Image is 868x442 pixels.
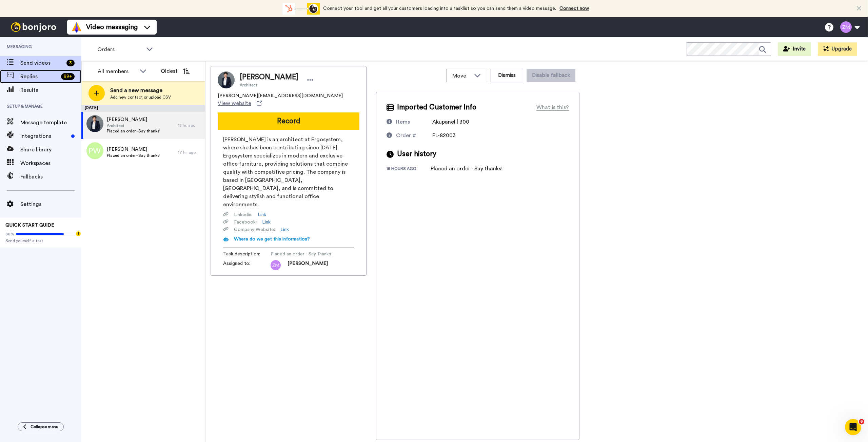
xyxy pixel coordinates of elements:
span: Architect [240,82,298,88]
img: vm-color.svg [71,22,82,33]
div: Items [396,118,410,126]
img: zm.png [271,260,281,270]
button: Upgrade [818,42,857,56]
button: Oldest [156,64,195,78]
div: 18 hr. ago [178,123,202,128]
span: [PERSON_NAME] [107,146,160,153]
span: Placed an order - Say thanks! [107,128,160,134]
span: Add new contact or upload CSV [110,94,171,100]
a: Link [280,226,289,233]
span: Connect your tool and get all your customers loading into a tasklist so you can send them a video... [323,6,556,11]
div: Order # [396,131,416,140]
button: Record [218,112,359,130]
div: [DATE] [81,105,205,112]
span: Company Website : [234,226,275,233]
span: Orders [97,45,143,54]
a: Link [262,219,271,226]
img: bj-logo-header-white.svg [8,22,59,32]
iframe: Intercom live chat [845,419,861,435]
span: [PERSON_NAME] [107,116,160,123]
span: Settings [20,200,81,208]
span: Akupanel | 300 [432,119,469,125]
img: 6d2a8374-382b-4c1c-a505-962191d25fa0.jpg [86,115,103,132]
div: All members [98,67,136,76]
span: Placed an order - Say thanks! [271,251,335,257]
span: Linkedin : [234,211,252,218]
a: Connect now [559,6,589,11]
div: 99 + [61,73,75,80]
div: Placed an order - Say thanks! [431,165,502,173]
span: User history [397,149,436,159]
a: View website [218,99,262,107]
span: Send a new message [110,86,171,94]
span: Move [452,72,471,80]
button: Collapse menu [18,422,64,431]
span: Video messaging [86,22,138,32]
span: Architect [107,123,160,128]
span: 80% [5,231,14,237]
span: [PERSON_NAME][EMAIL_ADDRESS][DOMAIN_NAME] [218,92,343,99]
span: Share library [20,146,81,154]
span: Where do we get this information? [234,237,310,241]
button: Disable fallback [527,69,575,82]
div: animation [282,3,320,15]
span: Placed an order - Say thanks! [107,153,160,158]
div: Tooltip anchor [75,231,81,237]
div: 18 hours ago [387,166,431,173]
span: Integrations [20,132,68,140]
span: View website [218,99,251,107]
span: [PERSON_NAME] [240,72,298,82]
img: Image of Kamila Konopka [218,71,235,88]
span: Results [20,86,81,94]
img: pw.png [86,142,103,159]
span: Workspaces [20,159,81,167]
span: Facebook : [234,219,257,226]
span: Imported Customer Info [397,102,476,112]
span: [PERSON_NAME] is an architect at Ergosystem, where she has been contributing since [DATE]. Ergosy... [223,135,354,209]
span: [PERSON_NAME] [288,260,328,270]
span: Message template [20,119,81,127]
div: What is this? [536,103,569,111]
span: 6 [859,419,864,424]
span: Assigned to: [223,260,271,270]
div: 17 hr. ago [178,150,202,155]
span: Fallbacks [20,173,81,181]
button: Invite [778,42,811,56]
span: Task description : [223,251,271,257]
span: QUICK START GUIDE [5,223,54,228]
span: Send videos [20,59,64,67]
span: Send yourself a test [5,238,76,244]
span: Collapse menu [31,424,58,429]
span: Replies [20,72,58,81]
a: Link [258,211,266,218]
span: PL-82003 [432,133,456,138]
div: 3 [66,60,75,66]
button: Dismiss [491,69,523,82]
